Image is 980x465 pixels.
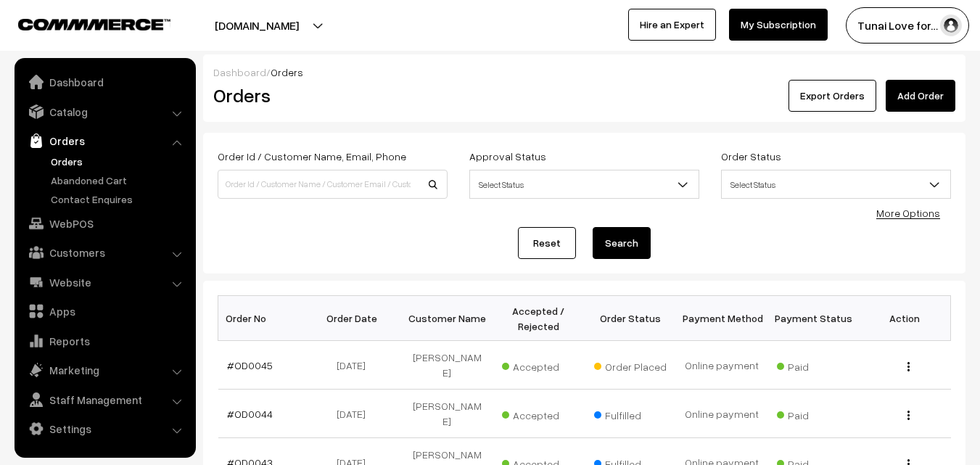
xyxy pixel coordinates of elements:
button: Export Orders [788,80,876,112]
img: Menu [907,362,910,371]
a: Marketing [18,357,191,383]
th: Payment Status [767,296,859,341]
span: Accepted [502,355,575,374]
button: [DOMAIN_NAME] [164,7,350,44]
span: Order Placed [594,355,667,374]
th: Customer Name [401,296,493,341]
a: Website [18,269,191,295]
a: Catalog [18,99,191,125]
span: Select Status [470,172,699,197]
td: Online payment [676,341,767,390]
td: [DATE] [310,390,401,438]
h2: Orders [213,84,446,107]
label: Approval Status [469,149,546,164]
span: Select Status [722,172,950,197]
a: Apps [18,298,191,324]
span: Orders [271,66,303,78]
span: Paid [777,404,849,423]
td: [PERSON_NAME] [401,341,493,390]
label: Order Id / Customer Name, Email, Phone [218,149,406,164]
td: [PERSON_NAME] [401,390,493,438]
a: Dashboard [213,66,266,78]
a: My Subscription [729,9,828,41]
a: Add Order [886,80,955,112]
a: Customers [18,239,191,266]
th: Order No [218,296,310,341]
img: user [940,15,962,36]
a: #OD0045 [227,359,273,371]
button: Search [593,227,651,259]
td: [DATE] [310,341,401,390]
span: Select Status [469,170,699,199]
input: Order Id / Customer Name / Customer Email / Customer Phone [218,170,448,199]
a: More Options [876,207,940,219]
a: Dashboard [18,69,191,95]
img: COMMMERCE [18,19,170,30]
th: Payment Method [676,296,767,341]
a: Staff Management [18,387,191,413]
a: COMMMERCE [18,15,145,32]
a: Reset [518,227,576,259]
a: Orders [47,154,191,169]
th: Order Status [585,296,676,341]
a: Reports [18,328,191,354]
a: Abandoned Cart [47,173,191,188]
button: Tunai Love for… [846,7,969,44]
span: Fulfilled [594,404,667,423]
a: Settings [18,416,191,442]
img: Menu [907,411,910,420]
span: Select Status [721,170,951,199]
label: Order Status [721,149,781,164]
a: Contact Enquires [47,192,191,207]
a: WebPOS [18,210,191,236]
div: / [213,65,955,80]
th: Order Date [310,296,401,341]
a: Orders [18,128,191,154]
a: Hire an Expert [628,9,716,41]
span: Paid [777,355,849,374]
a: #OD0044 [227,408,273,420]
th: Accepted / Rejected [493,296,584,341]
td: Online payment [676,390,767,438]
span: Accepted [502,404,575,423]
th: Action [859,296,950,341]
